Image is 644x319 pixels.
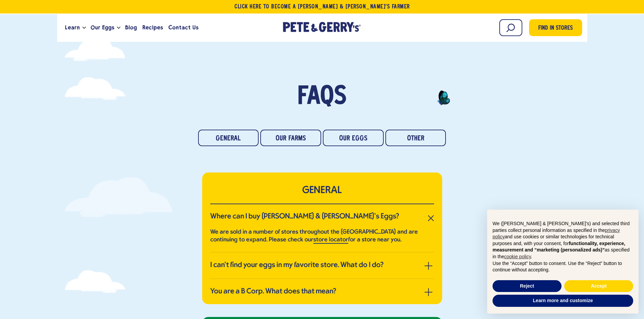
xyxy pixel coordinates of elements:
h2: GENERAL [210,185,434,197]
span: Our Eggs [91,23,114,32]
span: Contact Us [168,23,198,32]
a: Blog [122,19,140,37]
span: FAQs [297,85,347,110]
a: Our Eggs [88,19,117,37]
p: Use the “Accept” button to consent. Use the “Reject” button to continue without accepting. [493,260,633,273]
p: We ([PERSON_NAME] & [PERSON_NAME]'s) and selected third parties collect personal information as s... [493,220,633,260]
span: Learn [65,23,80,32]
p: We are sold in a number of stores throughout the [GEOGRAPHIC_DATA] and are continuing to expand. ... [210,228,434,244]
a: Our Farms [260,130,321,146]
a: Other [385,130,446,146]
span: Find in Stores [538,24,573,33]
a: Our Eggs [323,130,384,146]
h3: Where can I buy [PERSON_NAME] & [PERSON_NAME]’s Eggs? [210,212,399,221]
a: General [198,130,259,146]
button: Open the dropdown menu for Learn [82,27,86,29]
button: Learn more and customize [493,295,633,307]
button: Open the dropdown menu for Our Eggs [117,27,120,29]
a: Learn [62,19,82,37]
a: Find in Stores [529,19,582,36]
h3: I can’t find your eggs in my favorite store. What do I do? [210,261,384,270]
input: Search [499,19,522,36]
span: Blog [125,23,137,32]
h3: You are a B Corp. What does that mean? [210,287,336,296]
div: Notice [482,204,644,319]
a: Recipes [140,19,166,37]
button: Accept [564,280,633,292]
a: store locator [313,237,348,244]
a: cookie policy [504,254,531,259]
button: Reject [493,280,562,292]
a: Contact Us [166,19,201,37]
span: Recipes [142,23,163,32]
